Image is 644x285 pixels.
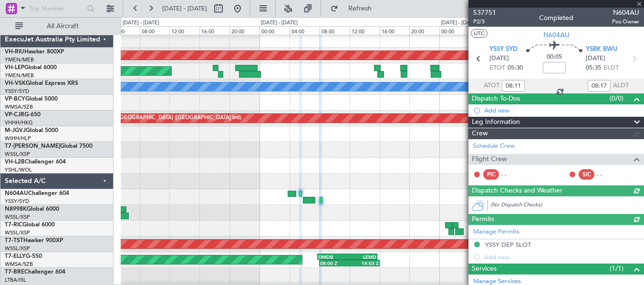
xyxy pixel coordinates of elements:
div: 20:00 [409,26,439,35]
a: T7-ELLYG-550 [5,254,42,259]
button: UTC [471,29,488,38]
div: 20:00 [229,26,260,35]
div: [DATE] - [DATE] [261,19,298,27]
button: Refresh [326,1,383,16]
a: T7-[PERSON_NAME]Global 7500 [5,143,93,149]
span: T7-TST [5,238,23,244]
span: VH-VSK [5,81,26,86]
div: 08:00 [140,26,170,35]
a: VP-CJRG-650 [5,112,41,118]
input: Trip Number [29,1,84,16]
span: N8998K [5,206,27,212]
a: VP-BCYGlobal 5000 [5,96,58,102]
div: Planned Maint [GEOGRAPHIC_DATA] ([GEOGRAPHIC_DATA] Intl) [82,111,241,125]
a: WSSL/XSP [5,214,30,221]
span: 00:05 [547,52,562,62]
span: Pos Owner [612,18,639,26]
a: WSSL/XSP [5,245,30,252]
div: 16:03 Z [349,260,379,266]
a: VH-RIUHawker 800XP [5,49,64,55]
span: VP-BCY [5,96,25,102]
span: Dispatch To-Dos [472,93,520,104]
a: M-JGVJGlobal 5000 [5,128,58,133]
span: T7-[PERSON_NAME] [5,143,60,149]
span: VH-L2B [5,159,25,165]
span: T7-RIC [5,222,22,228]
span: 05:35 [586,63,601,73]
span: Leg Information [472,117,520,128]
span: ELDT [603,63,619,73]
span: (0/0) [610,93,623,103]
div: 16:00 [199,26,229,35]
a: VH-L2BChallenger 604 [5,159,66,165]
div: [DATE] - [DATE] [123,19,159,27]
a: YSSY/SYD [5,198,29,205]
span: [DATE] - [DATE] [162,4,207,13]
a: VHHH/HKG [5,119,33,126]
div: 04:00 [290,26,320,35]
span: YSBK BWU [586,45,617,54]
span: [DATE] [586,54,605,63]
span: VP-CJR [5,112,24,118]
span: All Aircraft [25,23,101,30]
span: M-JGVJ [5,128,26,133]
div: LEMD [347,254,376,260]
span: ALDT [613,81,629,91]
button: All Aircraft [10,19,104,34]
div: 16:00 [380,26,410,35]
a: LTBA/ISL [5,276,26,284]
div: [DATE] - [DATE] [441,19,478,27]
div: Add new [484,106,639,114]
span: N604AU [543,30,570,40]
div: Completed [539,13,573,23]
span: (1/1) [610,264,623,274]
a: WMSA/SZB [5,261,33,268]
div: OMDB [318,254,347,260]
a: N604AUChallenger 604 [5,191,69,196]
div: 12:00 [169,26,199,35]
span: N604AU [612,8,639,18]
span: P2/5 [473,18,496,26]
a: N8998KGlobal 6000 [5,206,59,212]
a: T7-RICGlobal 6000 [5,222,55,228]
div: 12:00 [350,26,380,35]
a: YMEN/MEB [5,56,34,63]
a: T7-TSTHawker 900XP [5,238,63,244]
a: WSSL/XSP [5,229,30,236]
span: T7-BRE [5,269,24,275]
span: VH-RIU [5,49,24,55]
a: VH-LEPGlobal 6000 [5,65,57,71]
div: 00:00 [439,26,469,35]
span: Services [472,264,497,275]
a: YSHL/WOL [5,166,32,173]
a: WSSL/XSP [5,151,30,158]
span: VH-LEP [5,65,24,71]
div: 04:00 [110,26,140,35]
a: VH-VSKGlobal Express XRS [5,81,78,86]
a: YMEN/MEB [5,72,34,79]
a: YSSY/SYD [5,88,29,95]
div: 08:00 [320,26,350,35]
span: YSSY SYD [489,45,518,54]
a: WIHH/HLP [5,135,31,142]
a: T7-BREChallenger 604 [5,269,65,275]
a: WMSA/SZB [5,103,33,111]
div: 08:00 Z [320,260,350,266]
span: 537751 [473,8,496,18]
span: Refresh [340,5,380,12]
div: 00:00 [260,26,290,35]
span: T7-ELLY [5,254,26,259]
span: N604AU [5,191,28,196]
